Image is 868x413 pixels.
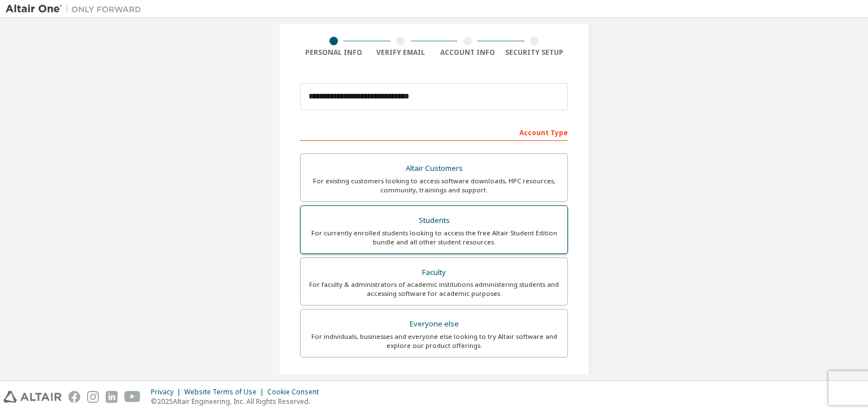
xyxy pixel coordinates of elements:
div: Altair Customers [307,161,561,177]
div: Personal Info [300,48,367,57]
div: Account Info [434,48,501,57]
div: Cookie Consent [267,388,325,397]
img: instagram.svg [87,391,99,403]
img: linkedin.svg [106,391,118,403]
p: © 2025 Altair Engineering, Inc. All Rights Reserved. [151,397,325,406]
div: Faculty [307,265,561,281]
div: Privacy [151,388,184,397]
div: Verify Email [367,48,435,57]
div: Everyone else [307,316,561,332]
div: Security Setup [501,48,568,57]
div: For existing customers looking to access software downloads, HPC resources, community, trainings ... [307,177,561,195]
div: For individuals, businesses and everyone else looking to try Altair software and explore our prod... [307,332,561,350]
img: altair_logo.svg [3,391,62,403]
div: Students [307,213,561,229]
div: Website Terms of Use [184,388,267,397]
div: For currently enrolled students looking to access the free Altair Student Edition bundle and all ... [307,229,561,247]
img: youtube.svg [124,391,141,403]
img: Altair One [6,3,147,15]
div: For faculty & administrators of academic institutions administering students and accessing softwa... [307,280,561,298]
img: facebook.svg [68,391,80,403]
div: Account Type [300,123,568,141]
